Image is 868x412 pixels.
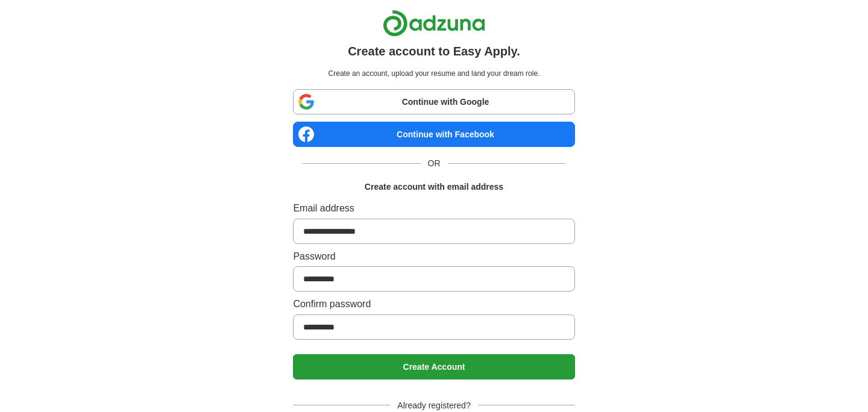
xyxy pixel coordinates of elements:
[383,10,485,37] img: Adzuna logo
[348,42,520,61] h1: Create account to Easy Apply.
[293,354,574,379] button: Create Account
[293,122,574,147] a: Continue with Facebook
[421,157,448,170] span: OR
[293,89,574,114] a: Continue with Google
[295,68,572,80] p: Create an account, upload your resume and land your dream role.
[390,399,477,412] span: Already registered?
[293,296,574,312] label: Confirm password
[365,180,503,193] h1: Create account with email address
[293,201,574,216] label: Email address
[293,249,574,264] label: Password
